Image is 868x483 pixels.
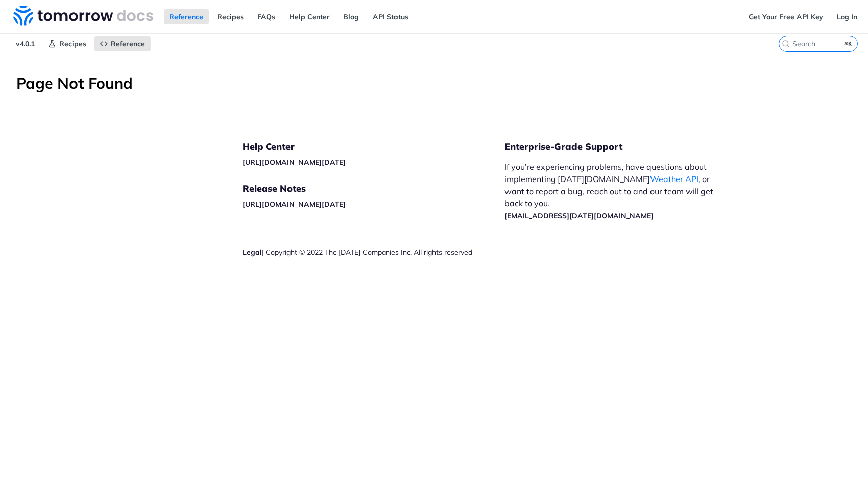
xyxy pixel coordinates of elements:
[13,6,153,26] img: Tomorrow.io Weather API Docs
[94,36,151,51] a: Reference
[504,141,740,153] h5: Enterprise-Grade Support
[283,9,335,24] a: Help Center
[243,183,504,195] h5: Release Notes
[338,9,365,24] a: Blog
[243,247,504,257] div: | Copyright © 2022 The [DATE] Companies Inc. All rights reserved
[782,40,790,48] svg: Search
[164,9,209,24] a: Reference
[650,174,698,184] a: Weather API
[111,39,145,48] span: Reference
[243,248,262,257] a: Legal
[842,39,855,49] kbd: ⌘K
[243,158,346,167] a: [URL][DOMAIN_NAME][DATE]
[211,9,249,24] a: Recipes
[504,161,724,221] p: If you’re experiencing problems, have questions about implementing [DATE][DOMAIN_NAME] , or want ...
[10,36,40,51] span: v4.0.1
[252,9,281,24] a: FAQs
[43,36,92,51] a: Recipes
[59,39,86,48] span: Recipes
[243,200,346,209] a: [URL][DOMAIN_NAME][DATE]
[831,9,863,24] a: Log In
[504,211,654,220] a: [EMAIL_ADDRESS][DATE][DOMAIN_NAME]
[243,141,504,153] h5: Help Center
[743,9,829,24] a: Get Your Free API Key
[16,74,852,92] h1: Page Not Found
[367,9,414,24] a: API Status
